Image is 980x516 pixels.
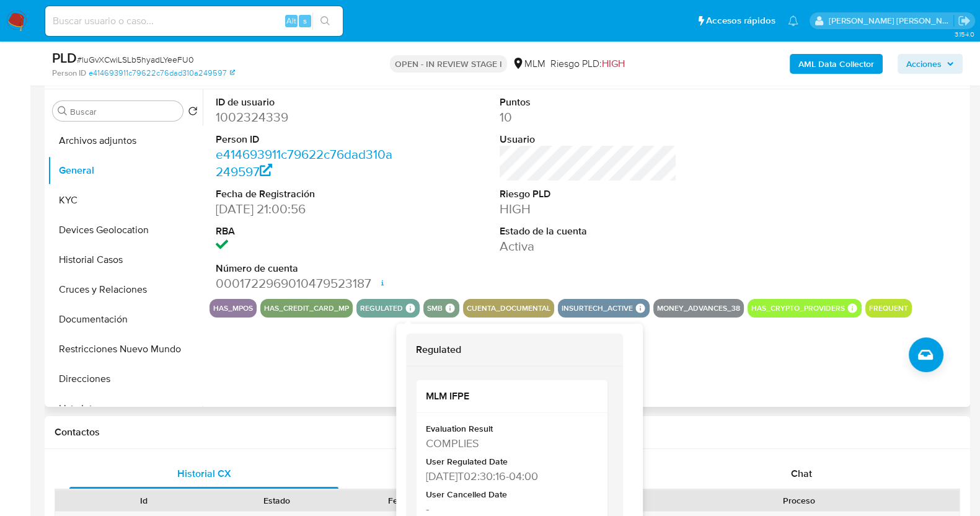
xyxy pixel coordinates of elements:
[216,275,393,292] dd: 0001722969010479523187
[869,306,908,311] button: frequent
[798,54,874,74] b: AML Data Collector
[216,96,393,109] dt: ID de usuario
[48,275,203,305] button: Cruces y Relaciones
[48,394,203,424] button: Lista Interna
[216,262,393,275] dt: Número de cuenta
[48,364,203,394] button: Direcciones
[426,468,595,483] div: 2022-07-06T02:30:16-04:00
[48,156,203,185] button: General
[86,494,201,507] div: Id
[216,145,392,180] a: e414693911c79622c76dad310a249597
[286,15,296,27] span: Alt
[829,15,954,27] p: baltazar.cabreradupeyron@mercadolibre.com.mx
[500,200,677,218] dd: HIGH
[500,109,677,126] dd: 10
[52,48,77,68] b: PLD
[219,494,335,507] div: Estado
[216,109,393,126] dd: 1002324339
[791,466,812,481] span: Chat
[426,500,595,516] div: -
[312,12,338,30] button: search-icon
[500,187,677,201] dt: Riesgo PLD
[45,13,343,29] input: Buscar usuario o caso...
[303,15,307,27] span: s
[89,68,235,79] a: e414693911c79622c76dad310a249597
[48,245,203,275] button: Historial Casos
[898,54,963,74] button: Acciones
[906,54,942,74] span: Acciones
[55,426,960,438] h1: Contactos
[550,57,625,71] span: Riesgo PLD:
[416,344,613,356] h2: Regulated
[562,306,633,311] button: insurtech_active
[426,390,598,403] h2: MLM IFPE
[77,53,194,66] span: # luGvXCwiLSLb5hyadLYeeFU0
[500,225,677,238] dt: Estado de la cuenta
[48,126,203,156] button: Archivos adjuntos
[788,16,798,26] a: Notificaciones
[216,187,393,201] dt: Fecha de Registración
[426,435,595,451] div: COMPLIES
[216,200,393,218] dd: [DATE] 21:00:56
[657,306,740,311] button: money_advances_38
[426,456,595,468] div: User Regulated Date
[216,225,393,238] dt: RBA
[48,305,203,334] button: Documentación
[213,306,253,311] button: has_mpos
[500,133,677,146] dt: Usuario
[602,56,625,71] span: HIGH
[264,306,349,311] button: has_credit_card_mp
[790,54,883,74] button: AML Data Collector
[426,489,595,501] div: User Cancelled Date
[751,306,845,311] button: has_crypto_providers
[954,29,974,39] span: 3.154.0
[48,334,203,364] button: Restricciones Nuevo Mundo
[52,68,86,79] b: Person ID
[427,306,443,311] button: smb
[958,14,971,27] a: Salir
[706,14,775,27] span: Accesos rápidos
[512,57,545,71] div: MLM
[177,466,231,481] span: Historial CX
[500,238,677,255] dd: Activa
[648,494,951,507] div: Proceso
[360,306,403,311] button: regulated
[216,133,393,146] dt: Person ID
[48,185,203,215] button: KYC
[426,423,595,435] div: Evaluation Result
[58,106,68,116] button: Buscar
[188,106,198,120] button: Volver al orden por defecto
[70,106,178,117] input: Buscar
[48,215,203,245] button: Devices Geolocation
[500,96,677,109] dt: Puntos
[390,55,507,73] p: OPEN - IN REVIEW STAGE I
[467,306,550,311] button: cuenta_documental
